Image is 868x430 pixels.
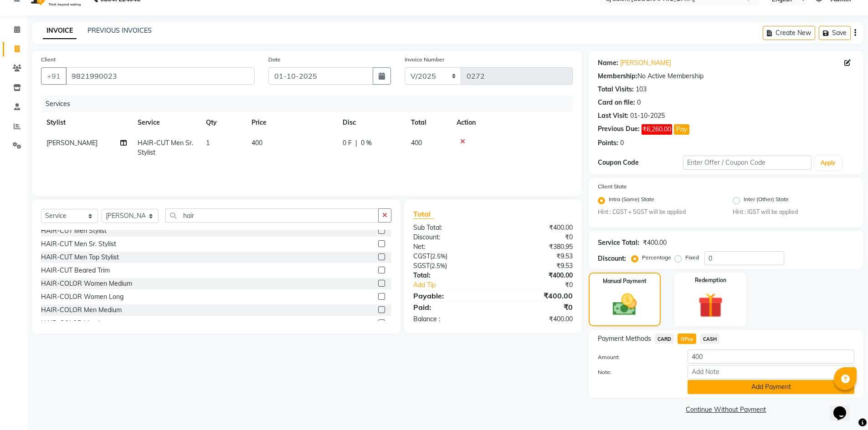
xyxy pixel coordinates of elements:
small: Hint : CGST + SGST will be applied [598,208,719,216]
div: Paid: [406,302,493,313]
div: HAIR-CUT Beared Trim [41,266,110,275]
label: Redemption [695,276,726,284]
span: Payment Methods [598,334,651,344]
label: Client [41,56,56,64]
th: Action [451,112,573,133]
div: Payable: [406,290,493,301]
div: ( ) [406,252,493,261]
span: 0 % [361,138,372,148]
th: Qty [200,112,246,133]
button: Apply [815,156,841,170]
div: Membership: [598,71,637,81]
small: Hint : IGST will be applied [733,208,854,216]
span: Total [413,209,434,219]
th: Service [132,112,200,133]
div: Services [42,96,580,112]
input: Search or Scan [165,208,379,223]
span: 0 F [343,138,352,148]
th: Price [246,112,337,133]
label: Client State [598,182,627,191]
span: HAIR-CUT Men Sr. Stylist [138,139,193,157]
div: HAIR-COLOR Women Long [41,292,123,302]
input: Amount [688,349,854,364]
div: ₹400.00 [493,314,580,324]
span: SGST [413,262,430,270]
a: [PERSON_NAME] [620,58,671,68]
div: Sub Total: [406,223,493,233]
img: _cash.svg [605,291,644,319]
img: _gift.svg [690,290,731,321]
div: ₹0 [493,233,580,242]
span: CARD [655,334,674,344]
span: CASH [700,334,719,344]
div: ₹400.00 [493,271,580,280]
div: No Active Membership [598,71,854,81]
div: HAIR-CUT Men Sr. Stylist [41,239,116,249]
a: Add Tip [406,280,507,290]
div: 103 [636,85,647,94]
input: Add Note [688,365,854,379]
div: Previous Due: [598,124,640,135]
th: Stylist [41,112,132,133]
div: Coupon Code [598,158,683,167]
div: HAIR-COLOR Men Medium [41,305,122,315]
button: Add Payment [688,380,854,394]
button: Create New [763,26,815,40]
div: ₹9.53 [493,252,580,261]
span: 2.5% [431,262,445,269]
label: Note: [591,368,681,376]
div: Service Total: [598,238,639,248]
div: ₹400.00 [643,238,667,248]
div: Name: [598,58,618,68]
div: Discount: [406,233,493,242]
a: PREVIOUS INVOICES [87,26,152,35]
div: ₹0 [508,280,580,290]
div: ₹400.00 [493,223,580,233]
div: ₹0 [493,302,580,313]
label: Percentage [642,253,671,262]
span: 400 [252,139,262,147]
div: Total: [406,271,493,280]
label: Fixed [685,253,699,262]
span: [PERSON_NAME] [46,139,98,147]
span: 400 [411,139,422,147]
div: HAIR-COLOR Men Long [41,319,113,328]
label: Manual Payment [603,277,647,285]
div: 0 [620,138,624,148]
label: Inter (Other) State [744,195,789,206]
label: Amount: [591,353,681,361]
label: Invoice Number [405,56,444,64]
a: Continue Without Payment [591,405,862,415]
div: Balance : [406,314,493,324]
span: 2.5% [432,253,446,260]
div: Card on file: [598,98,635,107]
span: GPay [678,334,696,344]
div: 01-10-2025 [630,111,665,121]
label: Intra (Same) State [609,195,654,206]
th: Total [406,112,451,133]
iframe: chat widget [830,394,859,421]
div: Points: [598,138,618,148]
div: 0 [637,98,641,107]
div: Net: [406,242,493,252]
div: HAIR-CUT Men Stylist [41,226,107,236]
span: | [355,138,357,148]
button: +91 [41,67,67,85]
button: Pay [674,124,689,135]
th: Disc [337,112,406,133]
input: Search by Name/Mobile/Email/Code [66,67,255,85]
div: ₹380.95 [493,242,580,252]
button: Save [819,26,851,40]
div: HAIR-COLOR Women Medium [41,279,132,288]
input: Enter Offer / Coupon Code [683,156,812,170]
span: ₹6,260.00 [642,124,672,135]
div: ₹9.53 [493,261,580,271]
span: CGST [413,252,430,260]
div: Total Visits: [598,85,634,94]
a: INVOICE [43,23,77,39]
div: HAIR-CUT Men Top Stylist [41,253,119,262]
div: ( ) [406,261,493,271]
span: 1 [206,139,210,147]
div: Last Visit: [598,111,628,121]
div: Discount: [598,254,626,263]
